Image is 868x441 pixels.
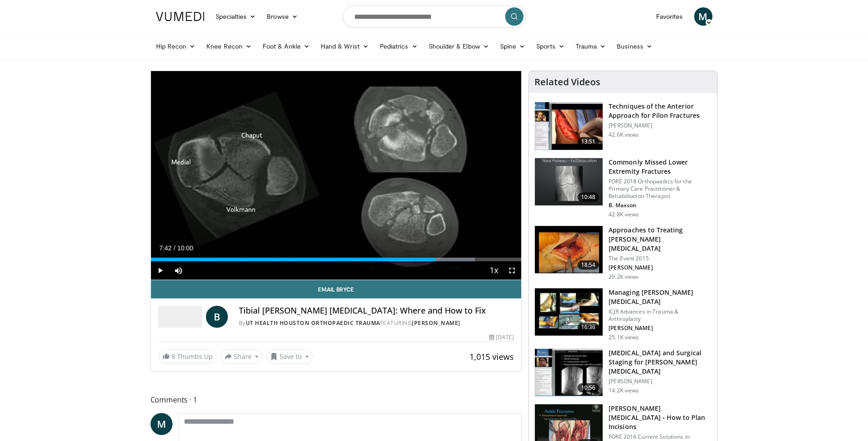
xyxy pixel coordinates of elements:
video-js: Video Player [151,71,522,280]
p: [PERSON_NAME] [609,264,712,271]
p: 42.6K views [609,131,639,138]
span: 1,015 views [469,351,514,362]
a: 8 Thumbs Up [158,349,217,364]
span: / [174,244,176,252]
h4: Tibial [PERSON_NAME] [MEDICAL_DATA]: Where and How to Fix [239,306,514,316]
a: Shoulder & Elbow [423,37,495,55]
img: VuMedi Logo [156,12,205,21]
p: [PERSON_NAME] [609,378,712,385]
a: 13:51 Techniques of the Anterior Approach for Pilon Fractures [PERSON_NAME] 42.6K views [534,102,712,150]
button: Play [151,261,169,280]
p: [PERSON_NAME] [609,325,712,332]
a: [PERSON_NAME] [412,319,460,327]
button: Save to [266,349,313,364]
p: 25.1K views [609,334,639,341]
span: 10:00 [177,244,193,252]
h3: Commonly Missed Lower Extremity Fractures [609,158,712,176]
a: Foot & Ankle [257,37,315,55]
a: UT Health Houston Orthopaedic Trauma [246,319,380,327]
a: Trauma [570,37,612,55]
a: 18:54 Approaches to Treating [PERSON_NAME] [MEDICAL_DATA] The Event 2015 [PERSON_NAME] 29.2K views [534,226,712,281]
a: Sports [531,37,570,55]
p: ICJR Advances in Trauma & Arthroplasty [609,308,712,323]
span: Comments 1 [151,394,522,406]
button: Fullscreen [503,261,521,280]
h3: [PERSON_NAME] [MEDICAL_DATA] ‐ How to Plan Incisions [609,404,712,431]
a: Business [611,37,658,55]
h3: Approaches to Treating [PERSON_NAME] [MEDICAL_DATA] [609,226,712,253]
a: 10:48 Commonly Missed Lower Extremity Fractures FORE 2018 Orthopaedics for the Primary Care Pract... [534,158,712,218]
p: FORE 2018 Orthopaedics for the Primary Care Practitioner & Rehabilitation Therapist [609,178,712,200]
img: 4aa379b6-386c-4fb5-93ee-de5617843a87.150x105_q85_crop-smart_upscale.jpg [535,158,603,206]
span: 7:42 [159,244,172,252]
a: B [206,306,228,328]
div: [DATE] [489,333,514,342]
button: Share [221,349,263,364]
span: 18:54 [577,260,599,270]
p: 29.2K views [609,273,639,281]
a: Spine [495,37,531,55]
p: B. Maxson [609,202,712,209]
a: Hand & Wrist [315,37,374,55]
span: 10:48 [577,193,599,202]
a: Browse [261,7,303,26]
a: M [694,7,712,26]
span: 13:51 [577,137,599,146]
a: 16:36 Managing [PERSON_NAME] [MEDICAL_DATA] ICJR Advances in Trauma & Arthroplasty [PERSON_NAME] ... [534,288,712,341]
img: b2dda1fe-5346-4c93-a1b2-7c13bfae244a.150x105_q85_crop-smart_upscale.jpg [535,226,603,274]
a: Knee Recon [201,37,257,55]
p: 14.2K views [609,387,639,394]
p: [PERSON_NAME] [609,122,712,129]
button: Mute [169,261,188,280]
span: 16:36 [577,323,599,332]
span: 10:56 [577,383,599,392]
p: The Event 2015 [609,255,712,262]
img: UT Health Houston Orthopaedic Trauma [158,306,202,328]
div: Progress Bar [151,258,522,261]
img: 296977_0000_1.png.150x105_q85_crop-smart_upscale.jpg [535,288,603,336]
div: By FEATURING [239,319,514,327]
p: 42.8K views [609,211,639,218]
a: Favorites [651,7,689,26]
h3: Techniques of the Anterior Approach for Pilon Fractures [609,102,712,120]
span: 8 [172,352,175,361]
a: Hip Recon [151,37,201,55]
input: Search topics, interventions [343,6,526,28]
a: Email Bryce [151,280,522,298]
a: M [151,413,173,435]
a: 10:56 [MEDICAL_DATA] and Surgical Staging for [PERSON_NAME] [MEDICAL_DATA] [PERSON_NAME] 14.2K views [534,348,712,397]
a: Pediatrics [374,37,423,55]
h3: Managing [PERSON_NAME] [MEDICAL_DATA] [609,288,712,306]
a: Specialties [210,7,262,26]
h4: Related Videos [534,77,600,88]
img: d5ySKFN8UhyXrjO34xMDoxOjB1O8AjAz.150x105_q85_crop-smart_upscale.jpg [535,349,603,397]
img: e0f65072-4b0e-47c8-b151-d5e709845aef.150x105_q85_crop-smart_upscale.jpg [535,102,603,150]
h3: [MEDICAL_DATA] and Surgical Staging for [PERSON_NAME] [MEDICAL_DATA] [609,348,712,376]
button: Playback Rate [485,261,503,280]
